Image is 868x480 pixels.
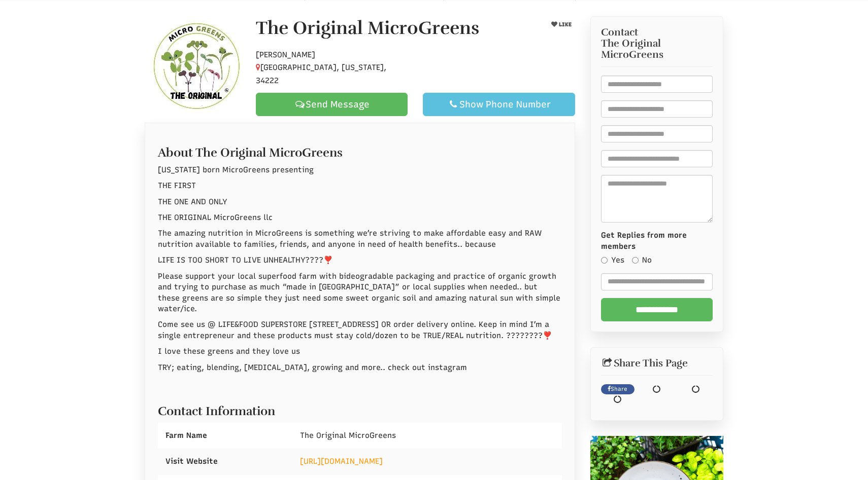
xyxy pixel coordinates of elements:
h2: Contact Information [158,399,562,418]
span: [PERSON_NAME] [256,50,315,59]
p: TRY; eating, blending, [MEDICAL_DATA], growing and more.. check out instagram [158,362,562,373]
div: Farm Name [158,423,292,449]
a: Share [601,384,635,394]
button: LIKE [547,18,575,31]
p: Come see us @ LIFE&FOOD SUPERSTORE [STREET_ADDRESS] OR order delivery online. Keep in mind I’m a ... [158,319,562,341]
ul: Profile Tabs [145,123,575,123]
h2: About The Original MicroGreens [158,141,562,159]
a: Send Message [256,93,408,116]
input: No [632,257,639,264]
img: Contact The Original MicroGreens [146,16,247,118]
p: LIFE IS TOO SHORT TO LIVE UNHEALTHY????❣️ [158,255,562,266]
h3: Contact [601,27,713,60]
div: Visit Website [158,449,292,474]
span: LIKE [557,21,571,28]
p: [US_STATE] born MicroGreens presenting [158,165,562,175]
label: No [632,255,652,266]
label: Yes [601,255,624,266]
h1: The Original MicroGreens [256,18,479,39]
a: [URL][DOMAIN_NAME] [300,457,383,466]
span: [GEOGRAPHIC_DATA], [US_STATE], 34222 [256,63,386,85]
h2: Share This Page [601,358,713,369]
p: THE FIRST [158,180,562,191]
span: The Original MicroGreens [601,38,713,60]
p: I love these greens and they love us [158,346,562,357]
p: Please support your local superfood farm with bideogradable packaging and practice of organic gro... [158,271,562,315]
p: THE ONE AND ONLY [158,197,562,207]
input: Yes [601,257,608,264]
p: The amazing nutrition in MicroGreens is something we’re striving to make affordable easy and RAW ... [158,228,562,250]
span: The Original MicroGreens [300,431,396,440]
div: Show Phone Number [431,98,566,110]
p: THE ORIGINAL MicroGreens llc [158,212,562,223]
label: Get Replies from more members [601,230,713,252]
